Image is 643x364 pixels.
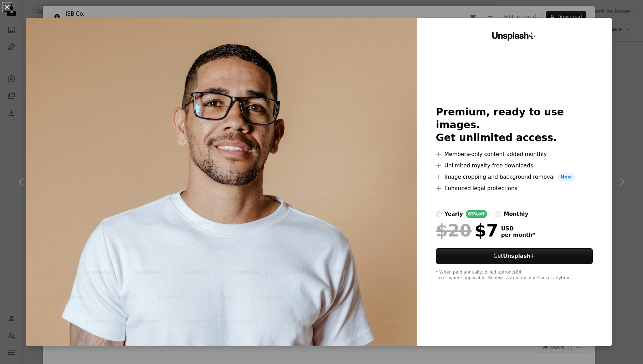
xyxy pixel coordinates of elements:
div: * When paid annually, billed upfront $84 Taxes where applicable. Renews automatically. Cancel any... [436,270,593,281]
span: $20 [436,221,472,240]
div: monthly [504,210,529,218]
strong: Unsplash+ [503,253,535,259]
li: Image cropping and background removal [436,173,593,181]
div: 65% off [466,210,487,218]
h2: Premium, ready to use images. Get unlimited access. [436,106,593,144]
li: Unlimited royalty-free downloads [436,161,593,170]
input: yearly65%off [436,211,442,217]
button: GetUnsplash+ [436,248,593,264]
li: Enhanced legal protections [436,184,593,193]
li: Members-only content added monthly [436,150,593,158]
input: monthly [495,211,501,217]
span: New [557,173,575,181]
span: USD [501,225,535,232]
div: yearly [444,210,463,218]
div: $7 [436,221,498,240]
span: per month * [501,232,535,238]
